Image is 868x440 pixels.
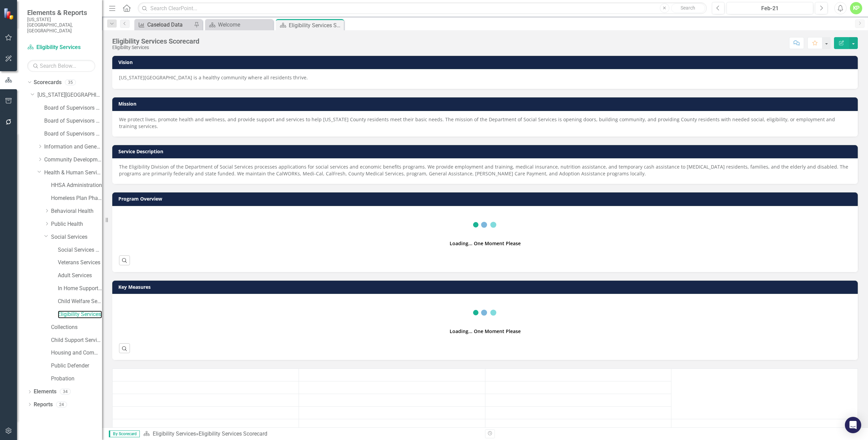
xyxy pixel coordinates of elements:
[56,402,67,407] div: 24
[136,20,192,29] a: Caseload Data
[118,101,854,106] h3: Mission
[44,117,102,125] a: Board of Supervisors 2024
[118,149,854,154] h3: Service Description
[109,430,140,437] span: By Scorecard
[218,20,271,29] div: Welcome
[51,233,102,241] a: Social Services
[58,259,102,267] a: Veterans Services
[681,5,695,11] span: Search
[51,375,102,383] a: Probation
[3,8,15,20] img: ClearPoint Strategy
[44,156,102,164] a: Community Development Agency
[112,37,199,45] div: Eligibility Services Scorecard
[58,311,102,318] a: Eligibility Services
[727,2,813,14] button: Feb-21
[850,2,862,14] button: KP
[51,194,102,202] a: Homeless Plan Phase 1
[51,362,102,370] a: Public Defender
[34,79,62,87] a: Scorecards
[845,417,861,433] div: Open Intercom Messenger
[34,388,56,396] a: Elements
[729,4,811,13] div: Feb-21
[118,196,854,201] h3: Program Overview
[51,207,102,215] a: Behavioral Health
[58,272,102,280] a: Adult Services
[27,44,95,51] a: Eligibility Services
[27,9,95,17] span: Elements & Reports
[118,60,854,65] h3: Vision
[118,284,854,289] h3: Key Measures
[44,130,102,138] a: Board of Supervisors 2025
[147,20,192,29] div: Caseload Data
[58,285,102,293] a: In Home Supportive Services
[44,169,102,177] a: Health & Human Services Agency
[119,163,851,177] p: The Eligibility Division of the Department of Social Services processes applications for social s...
[138,2,707,14] input: Search ClearPoint...
[34,401,53,409] a: Reports
[289,21,342,30] div: Eligibility Services Scorecard
[671,3,705,13] button: Search
[60,389,71,395] div: 34
[27,17,95,33] small: [US_STATE][GEOGRAPHIC_DATA], [GEOGRAPHIC_DATA]
[207,20,271,29] a: Welcome
[51,336,102,344] a: Child Support Services
[65,79,76,85] div: 35
[44,104,102,112] a: Board of Supervisors 2023
[37,91,102,99] a: [US_STATE][GEOGRAPHIC_DATA]
[44,143,102,151] a: Information and General Services
[112,45,199,50] div: Eligibility Services
[51,220,102,228] a: Public Health
[51,349,102,357] a: Housing and Community Services 2020
[27,60,95,72] input: Search Below...
[51,182,102,189] a: HHSA Administration
[450,240,521,247] div: Loading... One Moment Please
[51,324,102,331] a: Collections
[450,328,521,335] div: Loading... One Moment Please
[119,74,851,81] p: [US_STATE][GEOGRAPHIC_DATA] is a healthy community where all residents thrive.
[153,430,196,437] a: Eligibility Services
[199,430,267,437] div: Eligibility Services Scorecard
[143,430,480,438] div: »
[58,298,102,305] a: Child Welfare Services
[119,116,851,130] p: We protect lives, promote health and wellness, and provide support and services to help [US_STATE...
[58,246,102,254] a: Social Services Administration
